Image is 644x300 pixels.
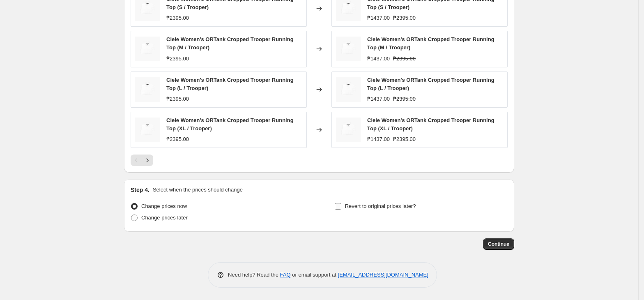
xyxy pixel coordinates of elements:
a: FAQ [280,272,291,278]
div: ₱1437.00 [367,55,390,63]
img: W-1-TT-0042-WH001_W-ORTankCropped-Trooper_D1_2025_FRNTL_1dbe2623-c23e-4386-8fa6-4866da0d7d14_80x.jpg [135,77,160,102]
img: W-1-TT-0042-WH001_W-ORTankCropped-Trooper_D1_2025_FRNTL_1dbe2623-c23e-4386-8fa6-4866da0d7d14_80x.jpg [336,77,361,102]
div: ₱1437.00 [367,14,390,22]
span: Change prices later [141,215,188,221]
img: W-1-TT-0042-WH001_W-ORTankCropped-Trooper_D1_2025_FRNTL_1dbe2623-c23e-4386-8fa6-4866da0d7d14_80x.jpg [336,118,361,142]
span: Change prices now [141,203,187,209]
div: ₱2395.00 [166,95,189,103]
img: W-1-TT-0042-WH001_W-ORTankCropped-Trooper_D1_2025_FRNTL_1dbe2623-c23e-4386-8fa6-4866da0d7d14_80x.jpg [336,37,361,61]
span: Revert to original prices later? [345,203,416,209]
span: Ciele Women's ORTank Cropped Trooper Running Top (M / Trooper) [367,36,494,51]
span: Need help? Read the [228,272,280,278]
div: ₱2395.00 [166,55,189,63]
div: ₱2395.00 [166,135,189,143]
span: Ciele Women's ORTank Cropped Trooper Running Top (XL / Trooper) [166,117,294,132]
img: W-1-TT-0042-WH001_W-ORTankCropped-Trooper_D1_2025_FRNTL_1dbe2623-c23e-4386-8fa6-4866da0d7d14_80x.jpg [135,37,160,61]
strike: ₱2395.00 [393,135,416,143]
div: ₱1437.00 [367,135,390,143]
div: ₱2395.00 [166,14,189,22]
strike: ₱2395.00 [393,95,416,103]
p: Select when the prices should change [153,186,243,194]
span: or email support at [291,272,338,278]
button: Continue [483,238,514,250]
h2: Step 4. [131,186,149,194]
span: Ciele Women's ORTank Cropped Trooper Running Top (XL / Trooper) [367,117,494,132]
span: Continue [488,241,509,247]
a: [EMAIL_ADDRESS][DOMAIN_NAME] [338,272,428,278]
strike: ₱2395.00 [393,14,416,22]
img: W-1-TT-0042-WH001_W-ORTankCropped-Trooper_D1_2025_FRNTL_1dbe2623-c23e-4386-8fa6-4866da0d7d14_80x.jpg [135,118,160,142]
span: Ciele Women's ORTank Cropped Trooper Running Top (L / Trooper) [367,77,494,91]
button: Next [142,155,153,166]
div: ₱1437.00 [367,95,390,103]
span: Ciele Women's ORTank Cropped Trooper Running Top (M / Trooper) [166,36,294,51]
strike: ₱2395.00 [393,55,416,63]
span: Ciele Women's ORTank Cropped Trooper Running Top (L / Trooper) [166,77,294,91]
nav: Pagination [131,155,153,166]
